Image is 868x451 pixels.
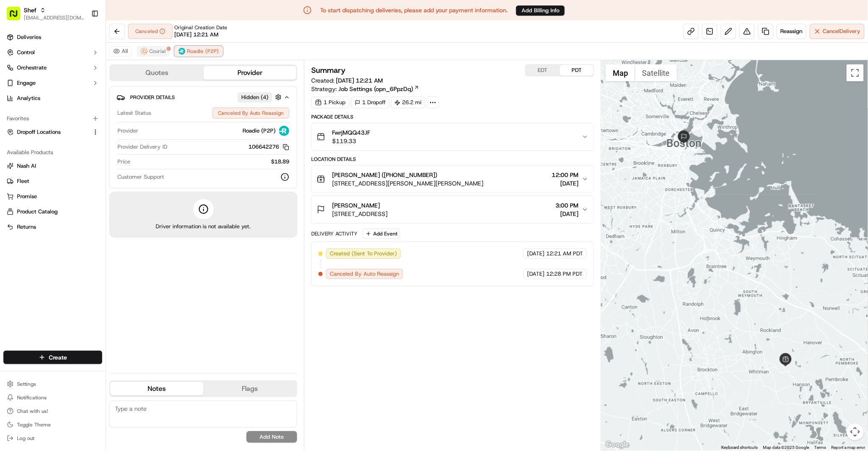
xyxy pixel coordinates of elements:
[179,48,185,55] img: roadie-logo-v2.jpg
[66,131,83,138] span: [DATE]
[7,162,99,170] a: Nash AI
[17,394,47,401] span: Notifications
[5,163,68,178] a: 📗Knowledge Base
[312,196,594,223] button: [PERSON_NAME][STREET_ADDRESS]3:00 PM[DATE]
[8,8,25,25] img: Nash
[603,440,631,451] a: Open this area in Google Maps (opens a new window)
[17,208,58,216] span: Product Catalog
[174,24,227,31] span: Original Creation Date
[516,6,565,16] button: Add Billing Info
[17,408,48,415] span: Chat with us!
[311,85,419,93] div: Strategy:
[80,166,136,175] span: API Documentation
[320,6,508,14] p: To start dispatching deliveries, please add your payment information.
[279,126,289,136] img: roadie-logo-v2.jpg
[248,143,289,151] button: 106642276
[311,66,346,74] h3: Summary
[311,230,357,237] div: Delivery Activity
[17,162,36,170] span: Nash AI
[60,187,103,194] a: Powered byPylon
[351,97,389,108] div: 1 Dropoff
[72,167,78,174] div: 💻
[8,81,24,96] img: 1736555255976-a54dd68f-1ca7-489b-9aae-adbdc363a1c4
[312,123,594,150] button: FwrjMQQ43JF$119.33
[3,30,102,44] a: Deliveries
[635,64,677,81] button: Show satellite imagery
[109,46,132,56] button: All
[832,445,865,450] a: Report a map error
[141,48,148,55] img: couriallogo.png
[18,81,33,96] img: 8571987876998_91fb9ceb93ad5c398215_72.jpg
[8,110,57,117] div: Past conversations
[8,123,22,137] img: Shef Support
[546,250,583,257] span: 12:21 AM PDT
[8,34,154,47] p: Welcome 👋
[241,94,268,101] span: Hidden ( 4 )
[243,127,276,135] span: Roadie (P2P)
[606,64,635,81] button: Show street map
[815,445,826,450] a: Terms (opens in new tab)
[17,193,37,200] span: Promise
[3,76,102,90] button: Engage
[332,171,437,179] span: [PERSON_NAME] ([PHONE_NUMBER])
[677,130,691,144] div: 2
[330,250,397,257] span: Created (Sent To Provider)
[311,113,594,120] div: Package Details
[117,127,138,135] span: Provider
[17,94,40,102] span: Analytics
[3,351,102,364] button: Create
[3,419,102,431] button: Toggle Theme
[527,250,544,257] span: [DATE]
[3,174,102,188] button: Fleet
[117,173,164,181] span: Customer Support
[131,108,154,119] button: See all
[847,423,864,440] button: Map camera controls
[526,65,560,76] button: EDT
[3,205,102,219] button: Product Catalog
[777,24,807,39] button: Reassign
[3,3,88,24] button: Shef[EMAIL_ADDRESS][DOMAIN_NAME]
[117,90,290,104] button: Provider DetailsHidden (4)
[810,24,865,39] button: CancelDelivery
[847,64,864,81] button: Toggle fullscreen view
[330,270,399,278] span: Canceled By Auto Reassign
[311,156,594,163] div: Location Details
[128,24,173,39] button: Canceled
[49,353,67,362] span: Create
[17,128,61,136] span: Dropoff Locations
[3,378,102,390] button: Settings
[312,166,594,193] button: [PERSON_NAME] ([PHONE_NUMBER])[STREET_ADDRESS][PERSON_NAME][PERSON_NAME]12:00 PM[DATE]
[3,159,102,173] button: Nash AI
[552,179,578,188] span: [DATE]
[26,131,59,138] span: Shef Support
[722,445,758,451] button: Keyboard shortcuts
[17,79,36,87] span: Engage
[22,55,153,64] input: Got a question? Start typing here...
[204,66,297,80] button: Provider
[3,432,102,444] button: Log out
[38,89,117,96] div: We're available if you need us!
[24,6,36,14] button: Shef
[332,201,380,210] span: [PERSON_NAME]
[3,112,102,125] div: Favorites
[149,48,166,55] span: Courial
[332,179,483,188] span: [STREET_ADDRESS][PERSON_NAME][PERSON_NAME]
[17,177,29,185] span: Fleet
[271,158,289,166] span: $18.89
[187,48,219,55] span: Roadie (P2P)
[527,270,544,278] span: [DATE]
[332,128,370,137] span: FwrjMQQ43JF
[823,28,861,35] span: Cancel Delivery
[17,381,36,387] span: Settings
[3,220,102,234] button: Returns
[555,201,578,210] span: 3:00 PM
[38,81,139,89] div: Start new chat
[175,46,223,56] button: Roadie (P2P)
[117,109,151,117] span: Latest Status
[144,83,154,94] button: Start new chat
[3,405,102,417] button: Chat with us!
[7,177,99,185] a: Fleet
[391,97,425,108] div: 26.2 mi
[603,440,631,451] img: Google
